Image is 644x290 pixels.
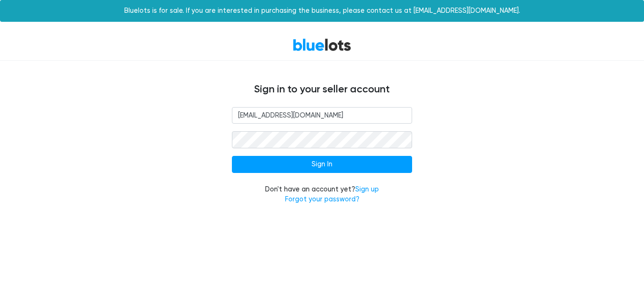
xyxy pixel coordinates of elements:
[293,38,351,52] a: BlueLots
[355,185,379,193] a: Sign up
[232,184,412,205] div: Don't have an account yet?
[232,107,412,124] input: Email
[232,156,412,173] input: Sign In
[37,83,607,96] h4: Sign in to your seller account
[285,195,359,203] a: Forgot your password?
